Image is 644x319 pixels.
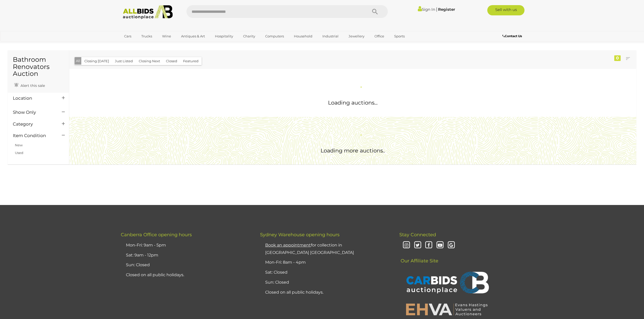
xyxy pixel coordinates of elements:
button: Closing Next [136,57,163,65]
i: Twitter [413,241,422,250]
a: Register [438,7,455,12]
button: Search [362,5,388,18]
button: Just Listed [112,57,136,65]
li: Closed on all public holidays. [264,287,387,297]
a: New [15,143,23,147]
a: Used [15,151,23,155]
span: Our Affiliate Site [399,250,438,264]
h4: Item Condition [13,133,54,138]
li: Sun: Closed [125,260,247,270]
i: Youtube [435,241,444,250]
a: Antiques & Art [178,32,208,40]
span: Stay Connected [399,232,436,238]
span: Alert this sale [19,83,45,88]
a: Sports [391,32,408,40]
i: Google [447,241,456,250]
h4: Category [13,122,54,127]
a: Computers [262,32,287,40]
button: Featured [180,57,202,65]
a: Household [291,32,316,40]
a: Office [371,32,388,40]
div: 0 [614,55,621,61]
h4: Location [13,96,54,101]
a: [GEOGRAPHIC_DATA] [121,40,164,49]
img: Allbids.com.au [120,5,176,19]
a: Alert this sale [13,81,46,89]
li: Sun: Closed [264,277,387,287]
span: | [436,6,437,12]
a: Wine [159,32,174,40]
a: Sell with us [487,5,524,15]
li: Closed on all public holidays. [125,270,247,280]
a: Industrial [319,32,342,40]
i: Facebook [424,241,433,250]
a: Trucks [138,32,155,40]
li: Sat: 9am - 12pm [125,250,247,260]
a: Charity [240,32,259,40]
span: Loading auctions... [328,99,378,106]
u: Book an appointment [265,243,311,248]
button: Closed [163,57,180,65]
h4: Show Only [13,110,54,115]
i: Instagram [402,241,411,250]
a: Cars [121,32,135,40]
span: Sydney Warehouse opening hours [260,232,340,238]
li: Mon-Fri: 8am - 4pm [264,258,387,267]
button: All [75,57,82,65]
li: Sat: Closed [264,267,387,277]
img: EHVA | Evans Hastings Valuers and Auctioneers [403,303,490,316]
span: Loading more auctions.. [321,147,385,154]
button: Closing [DATE] [81,57,112,65]
a: Book an appointmentfor collection in [GEOGRAPHIC_DATA] [GEOGRAPHIC_DATA] [265,243,354,255]
b: Contact Us [502,34,522,38]
li: Mon-Fri: 9am - 5pm [125,240,247,250]
span: Canberra Office opening hours [121,232,192,238]
img: CARBIDS Auctionplace [403,266,490,300]
a: Sign In [418,7,435,12]
a: Contact Us [502,33,523,39]
h1: Bathroom Renovators Auction [13,56,64,77]
a: Hospitality [212,32,236,40]
a: Jewellery [345,32,368,40]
